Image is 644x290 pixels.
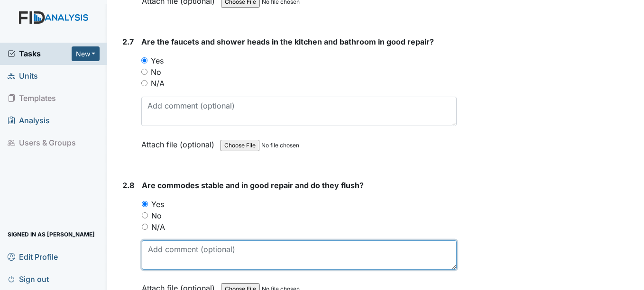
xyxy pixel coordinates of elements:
[141,134,218,150] label: Attach file (optional)
[142,224,148,230] input: N/A
[141,57,147,63] input: Yes
[141,69,147,75] input: No
[142,212,148,218] input: No
[141,37,434,46] span: Are the faucets and shower heads in the kitchen and bathroom in good repair?
[151,55,164,66] label: Yes
[8,272,49,286] span: Sign out
[141,80,147,86] input: N/A
[72,46,100,61] button: New
[8,48,72,59] a: Tasks
[8,113,50,128] span: Analysis
[8,69,38,83] span: Units
[122,180,134,191] label: 2.8
[151,66,161,78] label: No
[142,201,148,207] input: Yes
[122,36,134,47] label: 2.7
[151,210,162,221] label: No
[8,249,58,264] span: Edit Profile
[151,199,164,210] label: Yes
[151,78,165,89] label: N/A
[8,227,95,242] span: Signed in as [PERSON_NAME]
[151,221,165,233] label: N/A
[142,181,364,190] span: Are commodes stable and in good repair and do they flush?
